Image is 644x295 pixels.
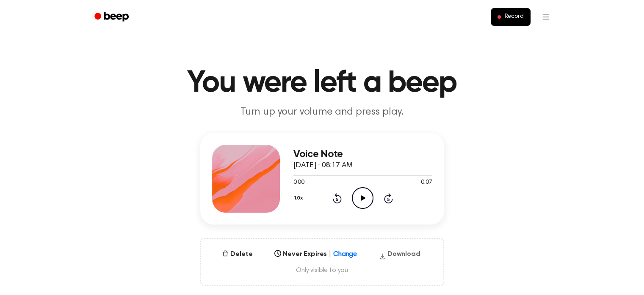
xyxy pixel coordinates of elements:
[293,162,353,169] span: [DATE] · 08:17 AM
[504,13,523,21] span: Record
[491,8,530,26] button: Record
[211,266,433,275] span: Only visible to you
[105,68,539,98] h1: You were left a beep
[160,105,485,119] p: Turn up your volume and press play.
[293,149,432,160] h3: Voice Note
[88,9,136,25] a: Beep
[536,7,556,27] button: Open menu
[421,178,432,187] span: 0:07
[293,191,306,205] button: 1.0x
[293,178,304,187] span: 0:00
[218,249,256,259] button: Delete
[376,249,424,263] button: Download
